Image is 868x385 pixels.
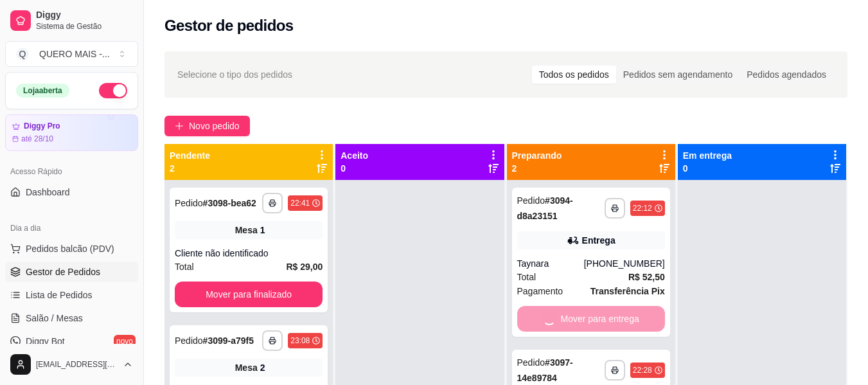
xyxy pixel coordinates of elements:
span: Mesa [235,361,258,374]
strong: # 3097-14e89784 [517,357,573,383]
button: Pedidos balcão (PDV) [5,238,138,259]
div: 22:41 [290,198,310,208]
div: Pedidos agendados [740,66,833,84]
h2: Gestor de pedidos [164,15,294,36]
p: 0 [683,162,732,175]
article: até 28/10 [21,134,53,144]
div: Todos os pedidos [532,66,616,84]
div: QUERO MAIS - ... [39,48,110,60]
a: Lista de Pedidos [5,285,138,305]
div: Loja aberta [16,84,69,98]
span: Pedido [517,357,545,368]
p: Aceito [341,149,368,162]
span: Diggy [36,10,133,21]
span: Dashboard [26,186,70,199]
button: [EMAIL_ADDRESS][DOMAIN_NAME] [5,349,138,380]
strong: # 3099-a79f5 [203,336,254,346]
span: Total [175,260,194,274]
span: Salão / Mesas [26,312,83,325]
button: Alterar Status [99,83,127,98]
div: 23:08 [290,336,310,346]
a: Diggy Botnovo [5,331,138,352]
p: Em entrega [683,149,732,162]
strong: # 3098-bea62 [203,198,256,208]
span: plus [175,121,184,130]
span: Lista de Pedidos [26,289,93,301]
p: Pendente [170,149,210,162]
p: 2 [170,162,210,175]
span: Selecione o tipo dos pedidos [177,67,292,82]
p: 0 [341,162,368,175]
div: Pedidos sem agendamento [616,66,740,84]
div: 1 [260,224,265,237]
span: Sistema de Gestão [36,21,133,31]
strong: R$ 52,50 [628,272,665,282]
span: Mesa [235,224,258,237]
span: Q [16,48,29,60]
span: Novo pedido [189,119,240,133]
strong: Transferência Pix [590,286,665,296]
span: Pedido [517,195,545,206]
div: [PHONE_NUMBER] [584,257,665,270]
div: Cliente não identificado [175,247,323,260]
strong: R$ 29,00 [286,262,323,272]
span: Diggy Bot [26,335,65,348]
button: Mover para finalizado [175,282,323,307]
button: Novo pedido [164,116,250,136]
div: 22:12 [633,203,652,213]
span: Pedidos balcão (PDV) [26,242,114,255]
span: Gestor de Pedidos [26,265,100,278]
span: [EMAIL_ADDRESS][DOMAIN_NAME] [36,359,118,370]
strong: # 3094-d8a23151 [517,195,573,221]
button: Select a team [5,41,138,67]
div: 22:28 [633,365,652,375]
article: Diggy Pro [24,121,60,131]
div: Taynara [517,257,584,270]
span: Pagamento [517,284,563,298]
span: Pedido [175,336,203,346]
a: Gestor de Pedidos [5,262,138,282]
a: Diggy Proaté 28/10 [5,114,138,151]
span: Pedido [175,198,203,208]
p: Preparando [512,149,562,162]
div: 2 [260,361,265,374]
div: Dia a dia [5,218,138,238]
span: Total [517,270,536,284]
div: Entrega [582,234,616,247]
a: DiggySistema de Gestão [5,5,138,36]
a: Dashboard [5,182,138,202]
div: Acesso Rápido [5,161,138,182]
a: Salão / Mesas [5,308,138,328]
p: 2 [512,162,562,175]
